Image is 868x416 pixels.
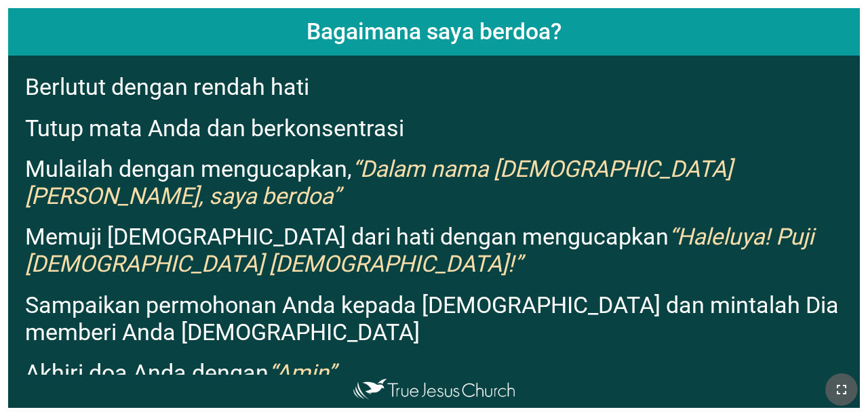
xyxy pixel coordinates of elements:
p: Tutup mata Anda dan berkonsentrasi [25,115,852,142]
em: “Dalam nama [DEMOGRAPHIC_DATA] [PERSON_NAME], saya berdoa” [25,155,732,209]
p: Berlutut dengan rendah hati [25,73,852,100]
em: “Amin” [269,359,336,386]
em: “Haleluya! Puji [DEMOGRAPHIC_DATA] [DEMOGRAPHIC_DATA]!” [25,223,814,277]
h1: Bagaimana saya berdoa? [8,8,860,56]
p: Memuji [DEMOGRAPHIC_DATA] dari hati dengan mengucapkan [25,223,852,277]
p: Mulailah dengan mengucapkan, [25,155,852,209]
p: Sampaikan permohonan Anda kepada [DEMOGRAPHIC_DATA] dan mintalah Dia memberi Anda [DEMOGRAPHIC_DATA] [25,291,852,346]
p: Akhiri doa Anda dengan [25,359,852,386]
